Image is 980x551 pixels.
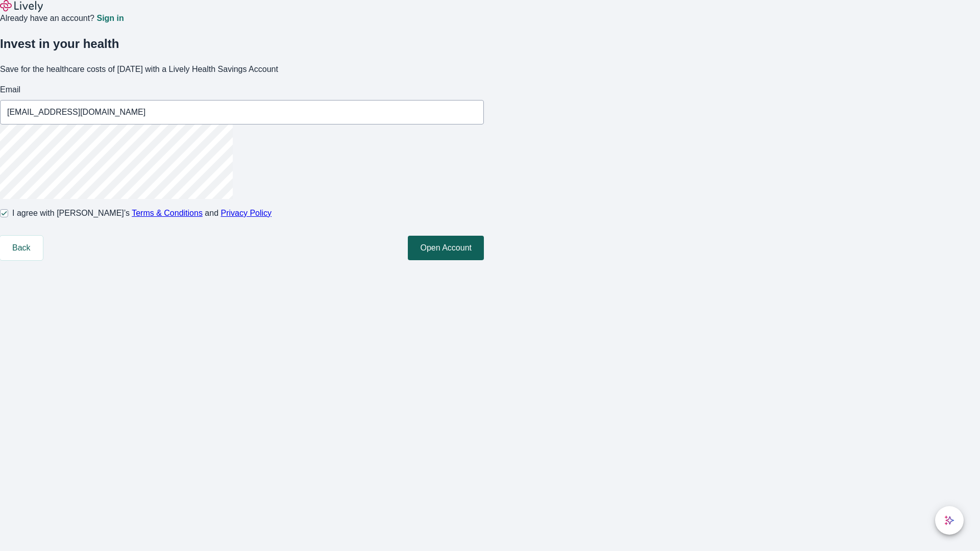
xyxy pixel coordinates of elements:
button: chat [935,506,964,535]
svg: Lively AI Assistant [944,515,954,525]
a: Privacy Policy [221,209,272,217]
button: Open Account [408,236,484,260]
a: Terms & Conditions [132,209,203,217]
span: I agree with [PERSON_NAME]’s and [12,207,272,219]
a: Sign in [96,14,124,22]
